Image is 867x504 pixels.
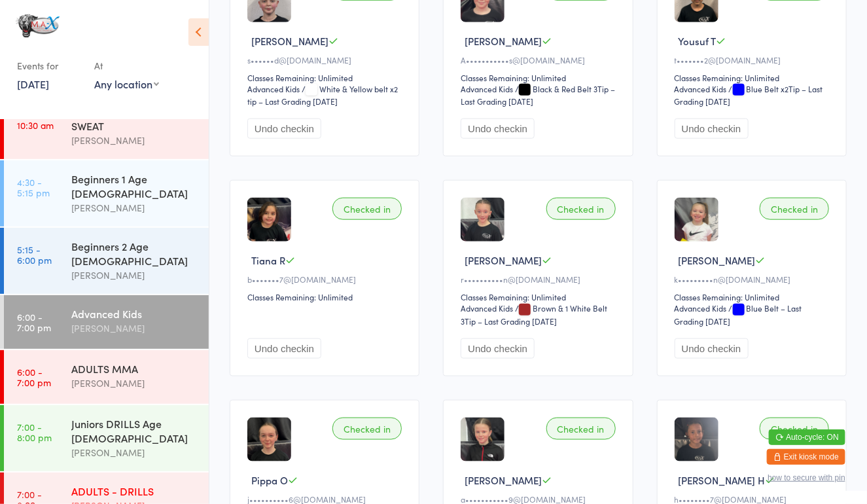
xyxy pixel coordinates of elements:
[71,239,198,268] div: Beginners 2 Age [DEMOGRAPHIC_DATA]
[675,83,823,107] span: / Blue Belt x2Tip – Last Grading [DATE]
[675,274,833,285] div: k•••••••••n@[DOMAIN_NAME]
[71,268,198,283] div: [PERSON_NAME]
[71,200,198,215] div: [PERSON_NAME]
[17,422,52,442] time: 7:00 - 8:00 pm
[769,429,845,445] button: Auto-cycle: ON
[17,367,51,387] time: 6:00 - 7:00 pm
[247,198,291,242] img: image1711562835.png
[71,321,198,336] div: [PERSON_NAME]
[675,118,749,139] button: Undo checkin
[4,350,209,404] a: 6:00 -7:00 pmADULTS MMA[PERSON_NAME]
[461,54,619,65] div: A•••••••••••s@[DOMAIN_NAME]
[675,418,718,461] img: image1718816838.png
[461,302,607,326] span: / Brown & 1 White Belt 3Tip – Last Grading [DATE]
[247,338,321,359] button: Undo checkin
[247,274,406,285] div: b•••••••7@[DOMAIN_NAME]
[4,228,209,294] a: 5:15 -6:00 pmBeginners 2 Age [DEMOGRAPHIC_DATA][PERSON_NAME]
[546,198,616,220] div: Checked in
[71,361,198,376] div: ADULTS MMA
[17,244,52,265] time: 5:15 - 6:00 pm
[461,291,619,302] div: Classes Remaining: Unlimited
[760,418,829,440] div: Checked in
[332,418,402,440] div: Checked in
[461,83,513,94] div: Advanced Kids
[17,177,50,198] time: 4:30 - 5:15 pm
[247,418,291,461] img: image1711562799.png
[675,302,727,314] div: Advanced Kids
[71,306,198,321] div: Advanced Kids
[461,418,504,461] img: image1710200412.png
[17,77,49,91] a: [DATE]
[71,445,198,460] div: [PERSON_NAME]
[71,416,198,445] div: Juniors DRILLS Age [DEMOGRAPHIC_DATA]
[675,54,833,65] div: t•••••••2@[DOMAIN_NAME]
[94,55,159,77] div: At
[17,312,51,333] time: 6:00 - 7:00 pm
[760,198,829,220] div: Checked in
[247,291,406,302] div: Classes Remaining: Unlimited
[675,291,833,302] div: Classes Remaining: Unlimited
[17,109,54,130] time: 9:30 - 10:30 am
[4,295,209,349] a: 6:00 -7:00 pmAdvanced Kids[PERSON_NAME]
[247,83,300,94] div: Advanced Kids
[461,72,619,83] div: Classes Remaining: Unlimited
[4,93,209,159] a: 9:30 -10:30 amADULTS STRENGTH & SWEAT[PERSON_NAME]
[461,274,619,285] div: r••••••••••n@[DOMAIN_NAME]
[17,55,81,77] div: Events for
[675,338,749,359] button: Undo checkin
[679,34,717,48] span: Yousuf T
[247,54,406,65] div: s••••••d@[DOMAIN_NAME]
[461,118,535,139] button: Undo checkin
[94,77,159,91] div: Any location
[247,83,398,107] span: / White & Yellow belt x2 tip – Last Grading [DATE]
[247,72,406,83] div: Classes Remaining: Unlimited
[71,171,198,200] div: Beginners 1 Age [DEMOGRAPHIC_DATA]
[675,198,718,242] img: image1709381496.png
[461,338,535,359] button: Undo checkin
[461,198,504,242] img: image1709381787.png
[465,473,542,487] span: [PERSON_NAME]
[4,405,209,471] a: 7:00 -8:00 pmJuniors DRILLS Age [DEMOGRAPHIC_DATA][PERSON_NAME]
[251,253,285,267] span: Tiana R
[675,83,727,94] div: Advanced Kids
[461,302,513,314] div: Advanced Kids
[251,34,328,48] span: [PERSON_NAME]
[767,449,845,465] button: Exit kiosk mode
[679,253,756,267] span: [PERSON_NAME]
[4,160,209,226] a: 4:30 -5:15 pmBeginners 1 Age [DEMOGRAPHIC_DATA][PERSON_NAME]
[679,473,766,487] span: [PERSON_NAME] H
[71,133,198,148] div: [PERSON_NAME]
[332,198,402,220] div: Checked in
[71,484,198,498] div: ADULTS - DRILLS
[465,253,542,267] span: [PERSON_NAME]
[251,473,288,487] span: Pippa O
[247,118,321,139] button: Undo checkin
[675,72,833,83] div: Classes Remaining: Unlimited
[768,473,845,482] button: how to secure with pin
[71,376,198,391] div: [PERSON_NAME]
[465,34,542,48] span: [PERSON_NAME]
[13,10,62,42] img: MAX Training Academy Ltd
[461,83,615,107] span: / Black & Red Belt 3Tip – Last Grading [DATE]
[546,418,616,440] div: Checked in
